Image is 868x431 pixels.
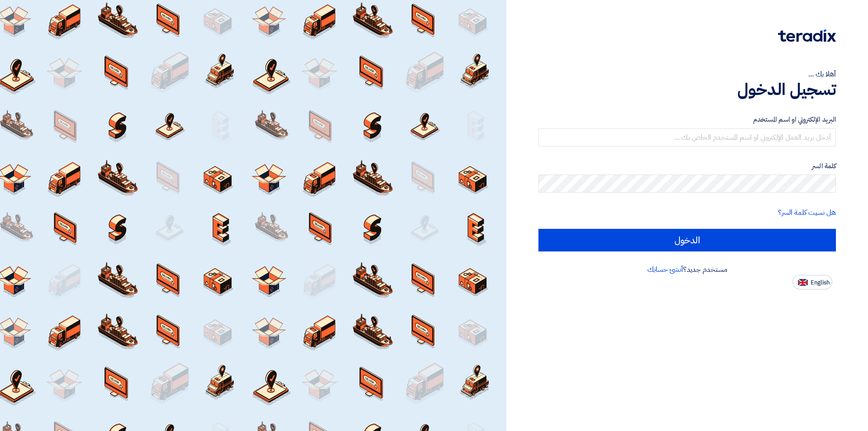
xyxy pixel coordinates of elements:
label: كلمة السر [538,161,836,171]
div: أهلا بك ... [538,69,836,80]
h1: تسجيل الدخول [538,80,836,99]
a: أنشئ حسابك [647,264,683,275]
a: هل نسيت كلمة السر؟ [778,207,836,218]
div: مستخدم جديد؟ [538,264,836,275]
img: Teradix logo [778,29,836,42]
input: الدخول [538,229,836,251]
img: en-US.png [798,279,808,286]
span: English [811,279,830,286]
label: البريد الإلكتروني او اسم المستخدم [538,114,836,125]
input: أدخل بريد العمل الإلكتروني او اسم المستخدم الخاص بك ... [538,128,836,147]
button: English [793,275,832,289]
